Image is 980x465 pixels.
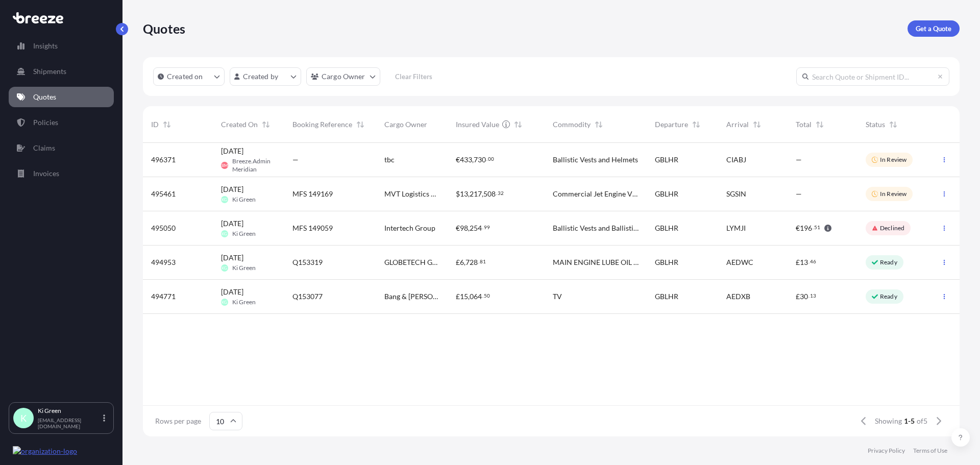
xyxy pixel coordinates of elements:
[151,155,176,165] span: 496371
[880,292,897,301] p: Ready
[800,293,808,300] span: 30
[751,118,763,131] button: Sort
[292,119,352,130] span: Booking Reference
[875,416,902,426] span: Showing
[726,189,746,199] span: SGSIN
[292,257,323,267] span: Q153319
[810,294,816,298] span: 13
[484,226,490,229] span: 99
[221,146,243,156] span: [DATE]
[470,293,482,300] span: 064
[384,223,435,233] span: Intertech Group
[482,226,483,229] span: .
[470,190,482,198] span: 217
[38,417,101,429] p: [EMAIL_ADDRESS][DOMAIN_NAME]
[498,191,504,195] span: 32
[456,119,499,130] span: Insured Value
[222,263,227,273] span: KG
[221,218,243,229] span: [DATE]
[887,118,899,131] button: Sort
[232,195,256,204] span: Ki Green
[222,194,227,205] span: KG
[866,119,885,130] span: Status
[726,257,753,267] span: AEDWC
[243,71,279,82] p: Created by
[726,119,749,130] span: Arrival
[292,189,333,199] span: MFS 149169
[33,66,66,77] p: Shipments
[230,67,301,86] button: createdBy Filter options
[913,447,947,455] a: Terms of Use
[232,264,256,272] span: Ki Green
[151,223,176,233] span: 495050
[553,223,639,233] span: Ballistic Vests and Ballistic Helmets (non-military purpose)
[796,293,800,300] span: £
[726,291,750,302] span: AEDXB
[470,225,482,232] span: 254
[880,190,906,198] p: In Review
[726,155,746,165] span: CIABJ
[478,260,479,263] span: .
[655,189,678,199] span: GBLHR
[512,118,524,131] button: Sort
[151,119,159,130] span: ID
[880,156,906,164] p: In Review
[472,156,474,163] span: ,
[796,189,802,199] span: —
[904,416,915,426] span: 1-5
[9,163,114,184] a: Invoices
[151,291,176,302] span: 494771
[456,190,460,198] span: $
[221,287,243,297] span: [DATE]
[800,225,812,232] span: 196
[482,190,483,198] span: ,
[726,223,746,233] span: LYMJI
[153,67,225,86] button: createdOn Filter options
[655,119,688,130] span: Departure
[468,225,470,232] span: ,
[796,119,812,130] span: Total
[456,156,460,163] span: €
[13,446,77,456] img: organization-logo
[232,298,256,306] span: Ki Green
[232,230,256,238] span: Ki Green
[655,155,678,165] span: GBLHR
[9,87,114,107] a: Quotes
[814,118,826,131] button: Sort
[33,41,58,51] p: Insights
[482,294,483,298] span: .
[161,118,173,131] button: Sort
[20,413,27,423] span: K
[9,138,114,158] a: Claims
[306,67,380,86] button: cargoOwner Filter options
[796,155,802,165] span: —
[460,225,468,232] span: 98
[384,119,427,130] span: Cargo Owner
[385,68,443,85] button: Clear Filters
[222,297,227,307] span: KG
[496,191,497,195] span: .
[468,190,470,198] span: ,
[655,223,678,233] span: GBLHR
[655,291,678,302] span: GBLHR
[465,259,478,266] span: 728
[880,258,897,266] p: Ready
[222,160,228,170] span: BM
[468,293,470,300] span: ,
[322,71,365,82] p: Cargo Owner
[292,291,323,302] span: Q153077
[553,257,639,267] span: MAIN ENGINE LUBE OIL COOLER - SPARES
[814,226,820,229] span: 51
[813,226,814,229] span: .
[221,184,243,194] span: [DATE]
[486,157,487,161] span: .
[456,293,460,300] span: £
[916,23,951,34] p: Get a Quote
[488,157,494,161] span: 00
[384,291,439,302] span: Bang & [PERSON_NAME]
[917,416,927,426] span: of 5
[9,61,114,82] a: Shipments
[151,257,176,267] span: 494953
[221,119,258,130] span: Created On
